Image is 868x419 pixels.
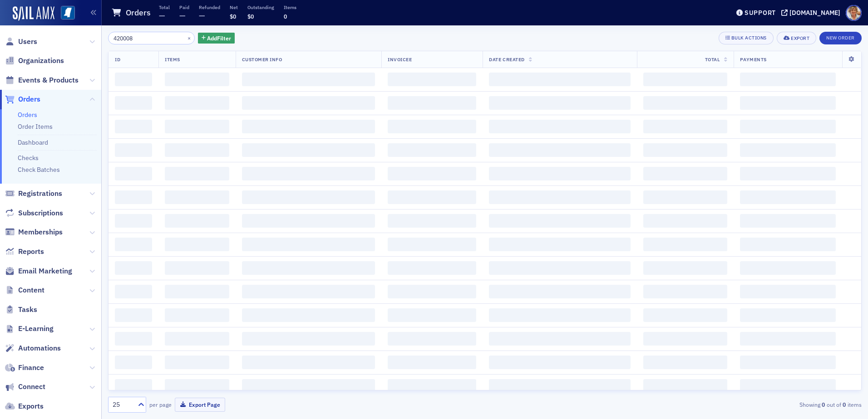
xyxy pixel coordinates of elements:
span: ‌ [242,379,375,393]
span: ‌ [165,238,229,251]
span: Organizations [18,56,64,66]
span: ‌ [115,190,152,204]
span: ‌ [643,356,728,369]
span: ‌ [740,214,836,228]
h1: Orders [126,7,151,18]
span: ‌ [643,332,728,346]
button: [DOMAIN_NAME] [781,10,843,16]
span: ‌ [388,285,476,298]
span: ‌ [740,261,836,275]
a: Registrations [5,189,62,199]
a: Reports [5,247,44,257]
span: ‌ [388,96,476,110]
span: $0 [247,13,254,20]
span: ‌ [115,261,152,275]
span: ‌ [242,190,375,204]
span: ‌ [115,96,152,110]
span: Items [165,56,180,63]
span: ‌ [489,190,630,204]
span: ‌ [740,96,836,110]
span: ‌ [165,261,229,275]
span: ‌ [388,190,476,204]
span: ‌ [489,261,630,275]
p: Total [159,4,170,10]
span: ‌ [242,332,375,346]
span: ‌ [388,332,476,346]
span: ‌ [643,96,728,110]
span: ‌ [165,120,229,133]
span: ‌ [115,356,152,369]
div: 25 [113,400,133,409]
span: ‌ [165,332,229,346]
span: Exports [18,401,44,411]
span: $0 [230,13,236,20]
p: Outstanding [247,4,274,10]
span: ‌ [242,143,375,157]
span: ‌ [242,214,375,228]
span: — [199,10,205,21]
span: Profile [846,5,862,21]
span: ‌ [740,167,836,180]
span: ‌ [489,214,630,228]
span: 0 [284,13,287,20]
p: Net [230,4,238,10]
strong: 0 [841,400,848,409]
span: ‌ [643,261,728,275]
span: ‌ [489,379,630,393]
span: Invoicee [388,56,412,63]
span: ‌ [740,332,836,346]
span: Total [705,56,720,63]
span: Connect [18,382,45,392]
a: Check Batches [18,166,60,174]
button: Export [777,32,816,44]
span: Reports [18,247,44,257]
span: ‌ [242,356,375,369]
span: ‌ [165,96,229,110]
a: Subscriptions [5,208,63,218]
a: Content [5,285,44,295]
span: ‌ [115,379,152,393]
span: Subscriptions [18,208,63,218]
div: Showing out of items [617,400,862,409]
span: ‌ [115,332,152,346]
span: ‌ [165,379,229,393]
span: ‌ [165,73,229,86]
span: ‌ [740,356,836,369]
span: ‌ [242,261,375,275]
span: ‌ [242,120,375,133]
img: SailAMX [13,6,54,21]
span: ‌ [643,285,728,298]
span: ‌ [740,143,836,157]
span: ‌ [740,379,836,393]
span: ‌ [740,308,836,322]
span: ‌ [388,238,476,251]
a: Memberships [5,227,63,237]
span: ‌ [242,96,375,110]
a: Checks [18,154,39,162]
a: Email Marketing [5,266,72,276]
span: ‌ [740,238,836,251]
label: per page [149,400,172,409]
p: Items [284,4,296,10]
span: ‌ [115,285,152,298]
p: Paid [179,4,189,10]
span: ‌ [489,96,630,110]
a: Connect [5,382,45,392]
button: Bulk Actions [719,32,774,44]
span: ‌ [115,120,152,133]
a: Finance [5,363,44,373]
span: ‌ [643,190,728,204]
strong: 0 [820,400,827,409]
span: ‌ [489,120,630,133]
div: Export [791,36,809,41]
span: ‌ [115,214,152,228]
span: ‌ [165,214,229,228]
span: ‌ [643,120,728,133]
span: ‌ [115,238,152,251]
span: ‌ [489,332,630,346]
span: Automations [18,343,61,353]
span: Date Created [489,56,524,63]
span: ‌ [165,167,229,180]
a: E-Learning [5,324,54,334]
span: Users [18,37,37,47]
